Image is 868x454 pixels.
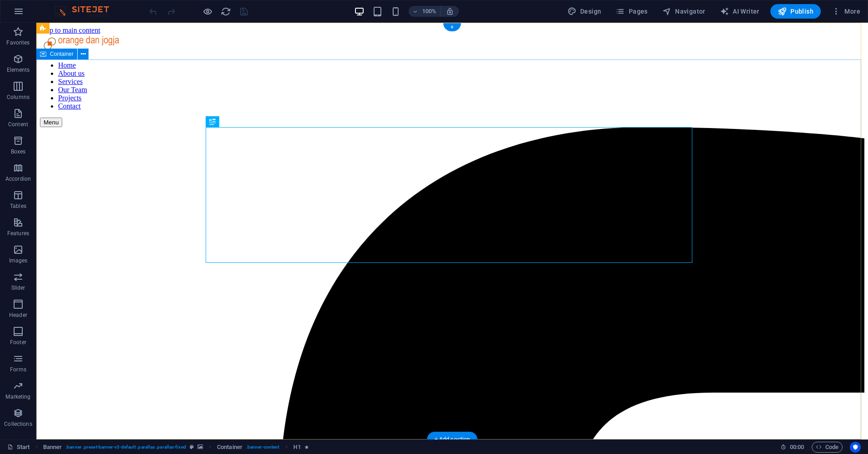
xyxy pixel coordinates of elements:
[10,339,26,346] p: Footer
[446,7,454,15] i: On resize automatically adjust zoom level to fit chosen device.
[816,442,838,453] span: Code
[790,442,804,453] span: 00 00
[43,442,309,453] nav: breadcrumb
[50,51,74,57] span: Container
[720,7,759,16] span: AI Writer
[796,444,798,450] span: :
[812,442,843,453] button: Code
[443,23,461,31] div: +
[10,366,26,373] p: Forms
[11,148,26,155] p: Boxes
[832,7,860,16] span: More
[65,442,186,453] span: . banner .preset-banner-v3-default .parallax .parallax-fixed
[616,7,647,16] span: Pages
[7,230,29,237] p: Features
[567,7,602,16] span: Design
[850,442,861,453] button: Usercentrics
[197,444,203,449] i: This element contains a background
[4,420,32,428] p: Collections
[11,284,25,291] p: Slider
[409,6,441,17] button: 100%
[5,175,31,183] p: Accordion
[4,4,64,11] a: Skip to main content
[780,442,804,453] h6: Session time
[716,4,763,19] button: AI Writer
[190,444,194,449] i: This element is a customizable preset
[217,442,242,453] span: Click to select. Double-click to edit
[7,442,30,453] a: Click to cancel selection. Double-click to open Pages
[564,4,605,19] div: Design (Ctrl+Alt+Y)
[828,4,864,19] button: More
[427,432,478,447] div: + Add section
[52,6,120,17] img: Editor Logo
[10,202,26,210] p: Tables
[305,444,309,449] i: Element contains an animation
[9,311,27,319] p: Header
[778,7,814,16] span: Publish
[7,94,30,101] p: Columns
[770,4,821,19] button: Publish
[662,7,705,16] span: Navigator
[9,257,28,264] p: Images
[5,393,30,400] p: Marketing
[246,442,279,453] span: . banner-content
[220,6,231,17] button: reload
[8,121,28,128] p: Content
[221,6,231,17] i: Reload page
[202,6,213,17] button: Click here to leave preview mode and continue editing
[43,442,62,453] span: Click to select. Double-click to edit
[612,4,651,19] button: Pages
[293,442,301,453] span: Click to select. Double-click to edit
[564,4,605,19] button: Design
[422,6,437,17] h6: 100%
[7,66,30,74] p: Elements
[659,4,709,19] button: Navigator
[6,39,30,46] p: Favorites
